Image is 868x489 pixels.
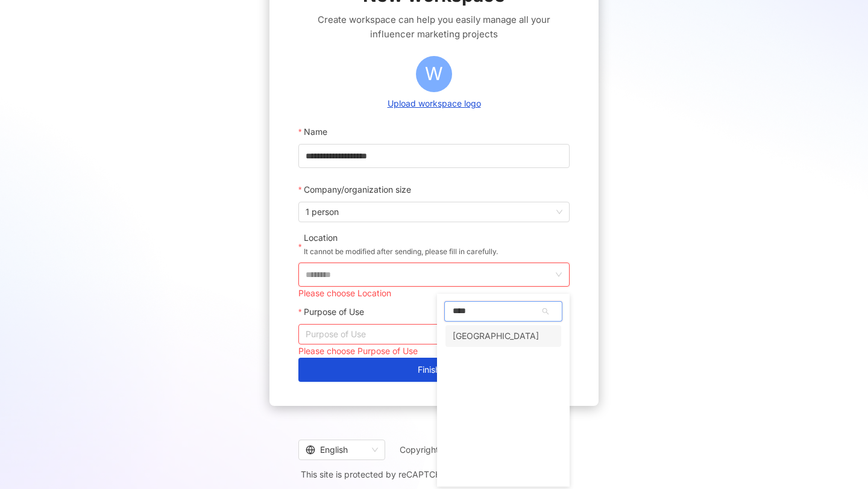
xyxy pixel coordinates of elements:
span: 1 person [306,202,562,222]
span: Finished [418,365,450,375]
button: Finished [298,358,570,382]
span: Copyright © 2025 All Rights Reserved. [400,443,570,457]
label: Company/organization size [298,178,420,202]
div: Please choose Purpose of Use [298,344,570,358]
div: English [306,440,367,459]
div: Location [304,232,498,244]
span: Create workspace can help you easily manage all your influencer marketing projects [298,13,570,42]
div: Vietnam [445,325,561,347]
label: Name [298,120,336,144]
input: Name [298,144,570,168]
p: It cannot be modified after sending, please fill in carefully. [304,246,498,258]
label: Purpose of Use [298,300,373,324]
div: [GEOGRAPHIC_DATA] [453,325,539,347]
div: Please choose Location [298,287,570,300]
span: W [425,60,443,88]
span: down [555,271,562,278]
span: This site is protected by reCAPTCHA [301,467,567,482]
button: Upload workspace logo [384,97,485,110]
